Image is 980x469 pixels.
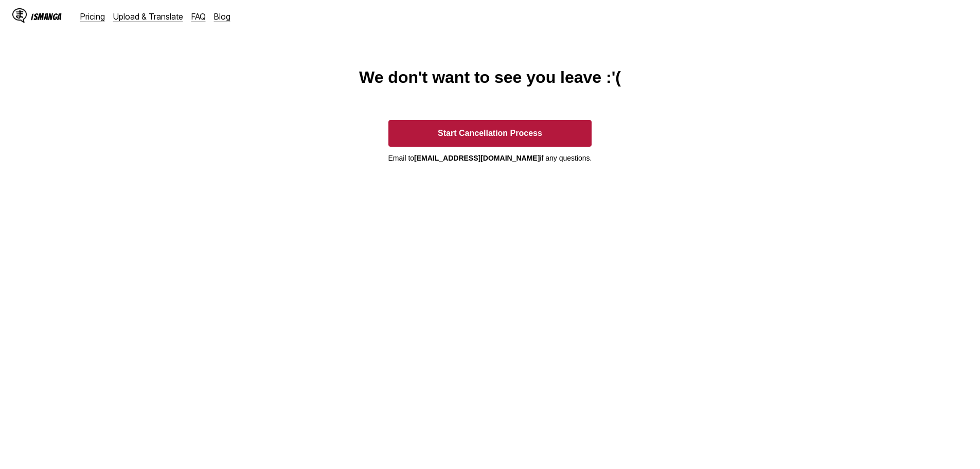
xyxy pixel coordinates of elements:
p: Email to if any questions. [388,154,592,162]
a: IsManga LogoIsManga [12,8,80,25]
button: Start Cancellation Process [388,120,592,147]
div: IsManga [31,12,62,22]
a: FAQ [191,11,206,22]
a: Pricing [80,11,105,22]
h1: We don't want to see you leave :'( [359,68,621,87]
a: Blog [214,11,230,22]
a: Upload & Translate [113,11,183,22]
img: IsManga Logo [12,8,27,23]
b: [EMAIL_ADDRESS][DOMAIN_NAME] [414,154,540,162]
